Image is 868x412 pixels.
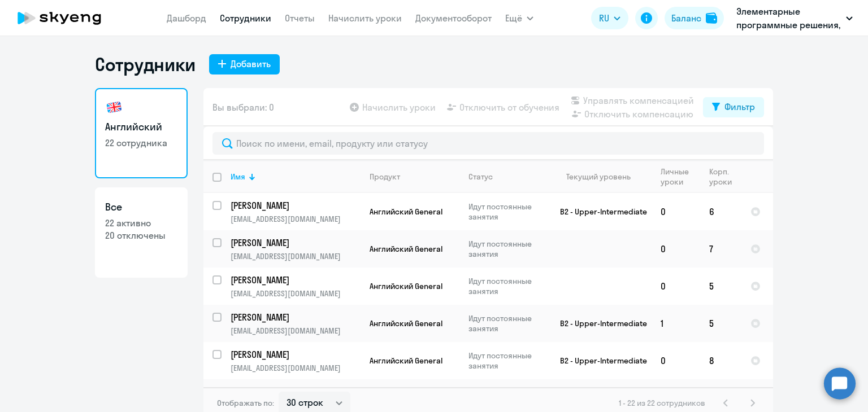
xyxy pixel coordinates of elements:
[700,342,741,379] td: 8
[95,53,196,76] h1: Сотрудники
[652,230,700,268] td: 0
[736,5,841,32] p: Элементарные программные решения, ЭЛЕМЕНТАРНЫЕ ПРОГРАММНЫЕ РЕШЕНИЯ, ООО
[665,7,724,29] button: Балансbalance
[468,172,493,182] div: Статус
[555,172,651,182] div: Текущий уровень
[105,98,123,116] img: english
[468,239,546,259] p: Идут постоянные занятия
[95,187,188,278] a: Все22 активно20 отключены
[370,172,459,182] div: Продукт
[700,305,741,342] td: 5
[591,7,628,29] button: RU
[231,385,360,398] a: [PERSON_NAME]
[566,172,631,182] div: Текущий уровень
[105,229,177,242] p: 20 отключены
[652,305,700,342] td: 1
[700,268,741,305] td: 5
[661,166,689,187] div: Личные уроки
[231,274,360,286] a: [PERSON_NAME]
[231,172,245,182] div: Имя
[231,311,358,323] p: [PERSON_NAME]
[231,326,360,336] p: [EMAIL_ADDRESS][DOMAIN_NAME]
[95,88,188,178] a: Английский22 сотрудника
[706,12,717,24] img: balance
[652,193,700,230] td: 0
[370,281,442,291] span: Английский General
[709,166,732,187] div: Корп. уроки
[209,54,280,74] button: Добавить
[700,230,741,268] td: 7
[468,201,546,222] p: Идут постоянные занятия
[231,199,360,212] a: [PERSON_NAME]
[671,11,701,25] div: Баланс
[468,313,546,334] p: Идут постоянные занятия
[415,12,492,24] a: Документооборот
[231,172,360,182] div: Имя
[231,251,360,261] p: [EMAIL_ADDRESS][DOMAIN_NAME]
[231,348,358,361] p: [PERSON_NAME]
[105,120,177,134] h3: Английский
[231,236,360,249] a: [PERSON_NAME]
[231,385,358,398] p: [PERSON_NAME]
[468,350,546,371] p: Идут постоянные занятия
[370,318,442,328] span: Английский General
[231,236,358,249] p: [PERSON_NAME]
[370,172,400,182] div: Продукт
[468,276,546,296] p: Идут постоянные занятия
[231,57,271,71] div: Добавить
[212,100,274,114] span: Вы выбрали: 0
[619,398,705,408] span: 1 - 22 из 22 сотрудников
[231,214,360,224] p: [EMAIL_ADDRESS][DOMAIN_NAME]
[231,311,360,323] a: [PERSON_NAME]
[370,244,442,254] span: Английский General
[661,166,700,187] div: Личные уроки
[231,274,358,286] p: [PERSON_NAME]
[700,193,741,230] td: 6
[328,12,402,24] a: Начислить уроки
[724,100,755,113] div: Фильтр
[231,363,360,373] p: [EMAIL_ADDRESS][DOMAIN_NAME]
[167,12,206,24] a: Дашборд
[703,97,764,117] button: Фильтр
[370,356,442,366] span: Английский General
[731,5,858,32] button: Элементарные программные решения, ЭЛЕМЕНТАРНЫЕ ПРОГРАММНЫЕ РЕШЕНИЯ, ООО
[599,11,609,25] span: RU
[546,305,652,342] td: B2 - Upper-Intermediate
[546,342,652,379] td: B2 - Upper-Intermediate
[217,398,274,408] span: Отображать по:
[285,12,315,24] a: Отчеты
[212,132,764,155] input: Поиск по имени, email, продукту или статусу
[105,200,177,214] h3: Все
[505,7,533,29] button: Ещё
[105,217,177,229] p: 22 активно
[468,172,546,182] div: Статус
[231,288,360,299] p: [EMAIL_ADDRESS][DOMAIN_NAME]
[709,166,741,187] div: Корп. уроки
[505,11,522,25] span: Ещё
[231,348,360,361] a: [PERSON_NAME]
[652,268,700,305] td: 0
[370,207,442,217] span: Английский General
[231,199,358,212] p: [PERSON_NAME]
[652,342,700,379] td: 0
[105,137,177,149] p: 22 сотрудника
[546,193,652,230] td: B2 - Upper-Intermediate
[220,12,271,24] a: Сотрудники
